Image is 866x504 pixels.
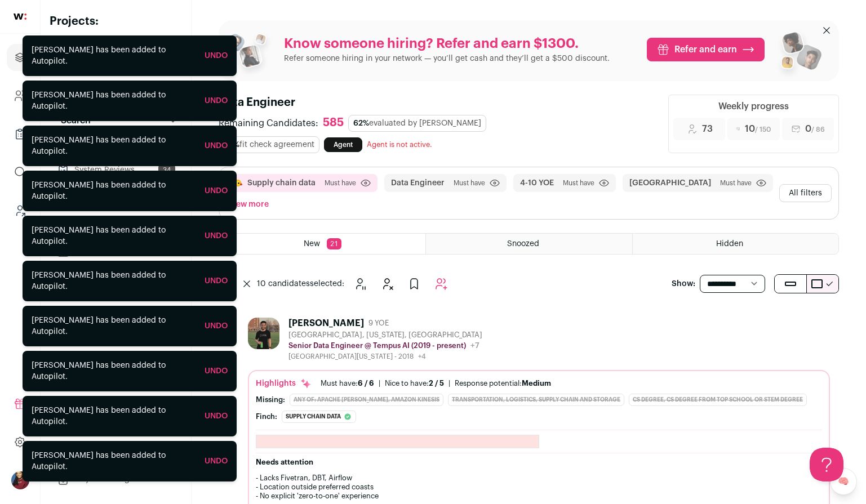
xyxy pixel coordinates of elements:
[219,117,318,130] span: Remaining Candidates:
[385,379,444,388] div: Nice to have:
[629,394,807,406] div: CS degree, CS degree from top school or STEM degree
[205,457,228,465] a: Undo
[205,412,228,420] a: Undo
[256,458,822,467] h2: Needs attention
[426,234,632,254] a: Snoozed
[205,142,228,150] a: Undo
[219,136,319,153] div: fit check agreement
[205,232,228,240] a: Undo
[205,97,228,105] a: Undo
[358,380,374,387] span: 6 / 6
[288,341,466,350] p: Senior Data Engineer @ Tempus AI (2019 - present)
[323,116,344,130] div: 585
[429,380,444,387] span: 2 / 5
[257,278,344,289] span: selected:
[32,270,196,292] div: [PERSON_NAME] has been added to Autopilot.
[321,379,374,388] div: Must have:
[205,322,228,330] a: Undo
[226,197,271,212] button: View more
[647,38,765,61] a: Refer and earn
[7,82,33,109] a: Company and ATS Settings
[755,126,771,133] span: / 150
[454,179,485,188] span: Must have
[774,27,823,81] img: referral_people_group_2-7c1ec42c15280f3369c0665c33c00ed472fd7f6af9dd0ec46c364f9a93ccf9a4.png
[470,342,479,350] span: +7
[376,273,398,295] button: Hide
[32,135,196,157] div: [PERSON_NAME] has been added to Autopilot.
[288,318,364,329] div: [PERSON_NAME]
[205,187,228,195] a: Undo
[256,412,277,421] div: Finch:
[629,177,711,189] button: [GEOGRAPHIC_DATA]
[718,100,789,113] div: Weekly progress
[32,315,196,337] div: [PERSON_NAME] has been added to Autopilot.
[282,411,356,423] div: Supply chain data
[11,471,29,489] button: Open dropdown
[14,14,26,20] img: wellfound-shorthand-0d5821cbd27db2630d0214b213865d53afaa358527fdda9d0ea32b1df1b89c2c.svg
[633,234,838,254] a: Hidden
[290,394,443,406] div: Any of: Apache [PERSON_NAME], Amazon Kinesis
[288,352,482,361] div: [GEOGRAPHIC_DATA][US_STATE] - 2018
[256,395,285,404] div: Missing:
[327,238,341,249] span: 21
[563,179,594,188] span: Must have
[256,474,822,501] p: - Lacks Fivetran, DBT, Airflow - Location outside preferred coasts - No explicit 'zero-to-one' ex...
[325,179,356,188] span: Must have
[805,122,825,136] span: 0
[7,121,33,148] a: Company Lists
[811,126,825,133] span: / 86
[256,378,312,389] div: Highlights
[830,468,857,495] a: 🧠
[403,273,425,295] button: Add to Prospects
[32,360,196,382] div: [PERSON_NAME] has been added to Autopilot.
[248,318,279,349] img: e862ea7acc742fba8e514d1bdae675362c59e6deb3317d2965b79c296d72b046
[225,29,275,79] img: referral_people_group_1-3817b86375c0e7f77b15e9e1740954ef64e1f78137dd7e9f4ff27367cb2cd09a.png
[32,180,196,202] div: [PERSON_NAME] has been added to Autopilot.
[353,119,369,127] span: 62%
[32,450,196,472] div: [PERSON_NAME] has been added to Autopilot.
[716,240,743,248] span: Hidden
[418,353,426,360] span: +4
[522,380,551,387] span: Medium
[348,115,486,132] div: evaluated by [PERSON_NAME]
[455,379,551,388] div: Response potential:
[324,137,362,152] a: Agent
[257,280,310,288] span: 10 candidates
[745,122,771,136] span: 10
[391,177,445,189] button: Data Engineer
[32,44,196,67] div: [PERSON_NAME] has been added to Autopilot.
[321,379,551,388] ul: | |
[32,225,196,247] div: [PERSON_NAME] has been added to Autopilot.
[720,179,752,188] span: Must have
[205,367,228,375] a: Undo
[368,319,389,328] span: 9 YOE
[205,52,228,60] a: Undo
[50,14,182,29] h2: Projects:
[219,95,655,110] h1: Data Engineer
[779,184,832,202] button: All filters
[507,240,539,248] span: Snoozed
[7,197,33,224] a: Leads (Backoffice)
[32,405,196,427] div: [PERSON_NAME] has been added to Autopilot.
[247,177,316,189] button: Supply chain data
[32,90,196,112] div: [PERSON_NAME] has been added to Autopilot.
[448,394,624,406] div: Transportation, Logistics, Supply Chain and Storage
[367,141,432,148] span: Agent is not active.
[672,278,695,289] p: Show:
[11,471,29,489] img: 10010497-medium_jpg
[520,177,554,189] button: 4-10 YOE
[430,273,452,295] button: Add to Autopilot
[288,331,482,340] div: [GEOGRAPHIC_DATA], [US_STATE], [GEOGRAPHIC_DATA]
[284,53,610,64] p: Refer someone hiring in your network — you’ll get cash and they’ll get a $500 discount.
[702,122,713,136] span: 73
[349,273,371,295] button: Snooze
[810,448,843,481] iframe: Help Scout Beacon - Open
[284,35,610,53] p: Know someone hiring? Refer and earn $1300.
[7,44,33,71] a: Projects
[304,240,320,248] span: New
[205,277,228,285] a: Undo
